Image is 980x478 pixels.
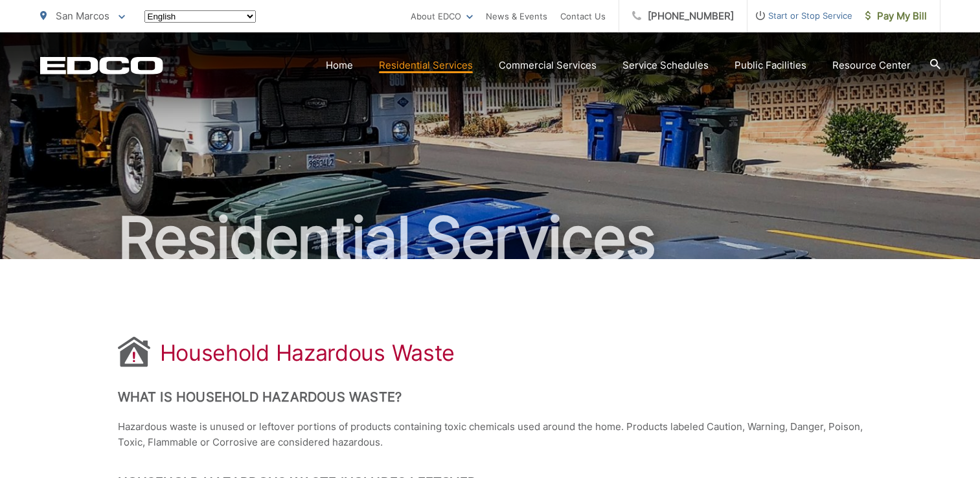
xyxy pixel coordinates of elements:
a: Public Facilities [735,58,806,73]
h2: What is Household Hazardous Waste? [118,389,863,405]
a: Home [326,58,353,73]
a: Residential Services [379,58,473,73]
a: Service Schedules [622,58,709,73]
a: About EDCO [411,8,473,24]
p: Hazardous waste is unused or leftover portions of products containing toxic chemicals used around... [118,419,863,450]
span: Pay My Bill [865,8,927,24]
a: EDCD logo. Return to the homepage. [40,56,163,74]
h2: Residential Services [40,206,940,271]
h1: Household Hazardous Waste [160,340,455,366]
a: Resource Center [832,58,911,73]
a: Commercial Services [499,58,597,73]
a: News & Events [486,8,547,24]
select: Select a language [144,10,256,23]
span: San Marcos [56,10,109,22]
a: Contact Us [560,8,606,24]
